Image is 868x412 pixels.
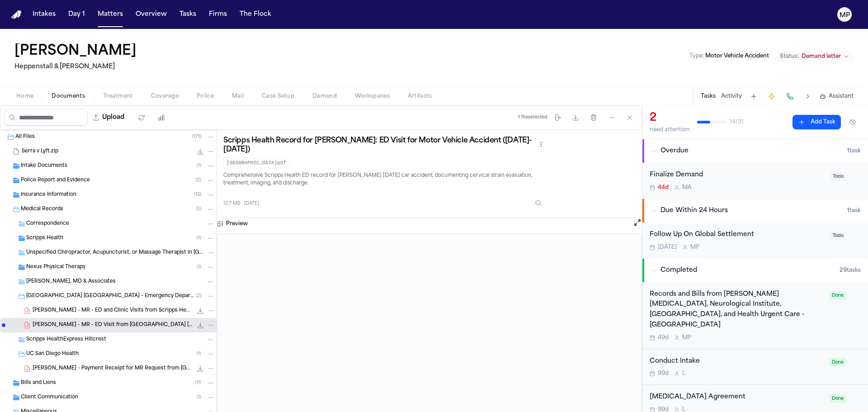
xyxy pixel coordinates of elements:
button: The Flock [236,6,275,23]
div: Records and Bills from [PERSON_NAME] [MEDICAL_DATA], Neurological Institute, [GEOGRAPHIC_DATA], a... [650,289,824,331]
span: Done [829,358,846,367]
span: 12.7 MB [223,200,241,207]
span: Done [829,291,846,300]
span: Workspaces [355,93,390,100]
button: Day 1 [65,6,89,23]
span: Assistant [829,93,854,100]
span: [DATE] [658,244,677,251]
div: [MEDICAL_DATA] Agreement [650,392,824,403]
div: Finalize Demand [650,170,825,180]
button: Completed29tasks [642,259,868,282]
span: M P [690,244,699,251]
button: Intakes [29,6,59,23]
span: ( 1 ) [197,351,201,356]
span: Overdue [660,147,689,156]
button: Hide completed tasks (⌘⇧H) [844,115,861,129]
div: need attention [650,126,690,133]
button: Matters [94,6,127,23]
div: Follow Up On Global Settlement [650,230,825,240]
span: Medical Records [21,206,63,213]
button: Add Task [793,115,841,129]
span: 44d [658,184,669,191]
button: Overdue1task [642,139,868,163]
button: Assistant [820,93,854,100]
span: Todo [830,172,846,181]
span: UC San Diego Health [26,350,79,358]
span: L [682,370,685,377]
span: [GEOGRAPHIC_DATA] [GEOGRAPHIC_DATA] – Emergency Department (Prebys Cardiovascular Institute) [26,293,196,300]
button: Download Serra v Lyft.zip [196,147,205,156]
span: Artifacts [408,93,432,100]
h2: Heppenstall & [PERSON_NAME] [14,62,140,72]
div: Open task: Records and Bills from Altman MRI, Neurological Institute, Hilcrest Medical Trauma, an... [642,282,868,349]
span: ( 1 ) [197,236,201,241]
span: M A [682,184,692,191]
span: Serra v Lyft.zip [22,148,58,156]
span: ( 2 ) [196,178,201,183]
span: Correspondence [26,220,69,228]
span: Done [829,394,846,403]
span: Treatment [103,93,133,100]
span: Case Setup [262,93,294,100]
button: Due Within 24 Hours1task [642,199,868,223]
span: [PERSON_NAME] - MR - ED and Clinic Visits from Scripps Health - [DATE] to [DATE] [33,307,192,315]
span: All Files [15,133,35,141]
span: 49d [658,334,669,341]
h3: Scripps Health Record for [PERSON_NAME]: ED Visit for Motor Vehicle Accident ([DATE]-[DATE]) [223,136,536,154]
button: Download M. Serra - MR - ED and Clinic Visits from Scripps Health - 9.13.24 to 12.20.24 [196,306,205,315]
span: ( 2 ) [196,294,201,298]
span: Demand [312,93,337,100]
h3: Preview [226,220,248,227]
span: Documents [52,93,85,100]
button: Firms [205,6,231,23]
button: Download M. Serra - MR - ED Visit from Scripps Memorial Hospital La Jolla - 9.13.24 [196,321,205,330]
span: Due Within 24 Hours [660,206,728,215]
span: [PERSON_NAME] - Payment Receipt for MR Request from [GEOGRAPHIC_DATA] - [DATE] [33,365,192,373]
div: Conduct Intake [650,356,824,367]
span: Completed [660,266,697,275]
div: 2 [650,111,690,125]
span: Home [16,93,33,100]
button: Open preview [633,218,642,230]
button: Create Immediate Task [765,90,778,103]
button: Open preview [633,218,642,227]
span: ( 15 ) [194,192,201,197]
span: Bills and Liens [21,379,56,387]
span: Insurance Information [21,191,76,199]
span: [PERSON_NAME] - MR - ED Visit from [GEOGRAPHIC_DATA] [GEOGRAPHIC_DATA] - [DATE] [33,322,192,329]
span: Mail [232,93,244,100]
button: Make a Call [783,90,796,103]
button: Activity [721,93,742,100]
button: Add Task [747,90,760,103]
button: Upload [88,109,130,126]
span: ( 171 ) [192,134,201,139]
p: Comprehensive Scripps Health ED record for [PERSON_NAME] [DATE] car accident, documenting cervica... [223,172,547,188]
span: ( 1 ) [197,265,201,270]
span: Coverage [151,93,179,100]
a: Tasks [176,6,200,23]
span: ( 1 ) [197,395,201,400]
div: Open task: Finalize Demand [642,163,868,199]
span: Demand letter [802,53,841,60]
span: 14 / 31 [730,118,744,126]
span: [DATE] [244,200,259,207]
div: 1 file selected [518,114,547,120]
span: Scripps HealthExpress Hillcrest [26,336,106,344]
div: Open task: Conduct Intake [642,349,868,385]
button: Edit Type: Motor Vehicle Accident [687,52,772,61]
div: Open task: Follow Up On Global Settlement [642,223,868,258]
button: Overview [132,6,170,23]
span: Type : [689,53,704,59]
button: Change status from Demand letter [775,51,854,62]
code: [GEOGRAPHIC_DATA]pdf [223,158,289,168]
span: Motor Vehicle Accident [705,53,769,59]
span: Nexus Physical Therapy [26,264,85,271]
span: Scripps Health [26,235,63,242]
span: M P [682,334,691,341]
a: Home [11,10,22,19]
h1: [PERSON_NAME] [14,43,137,60]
